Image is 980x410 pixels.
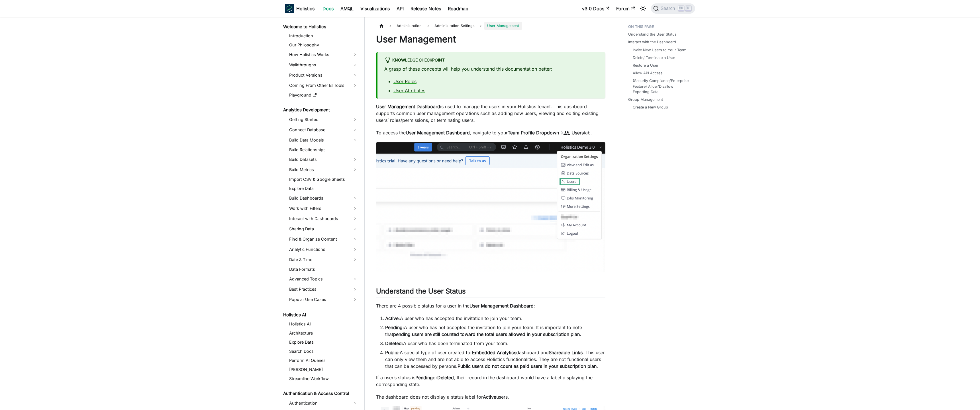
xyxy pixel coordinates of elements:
a: Understand the User Status [628,32,677,37]
button: Switch between dark and light mode (currently light mode) [638,4,648,13]
a: Our Philosophy [287,41,360,49]
a: Analytic Functions [287,245,360,254]
strong: User Management Dashboard [376,104,440,109]
a: AMQL [337,4,357,13]
a: Introduction [287,32,360,40]
a: User Roles [393,79,416,84]
a: Welcome to Holistics [281,23,360,31]
a: Release Notes [407,4,444,13]
h1: User Management [376,34,605,45]
h2: Understand the User Status [376,287,605,298]
a: Sharing Data [287,224,360,233]
strong: User Management Dashboard [469,303,534,309]
a: Group Management [628,97,663,102]
a: Holistics AI [287,320,360,328]
a: Authentication & Access Control [281,389,360,397]
strong: Pending [415,375,433,380]
a: Advanced Topics [287,274,360,284]
strong: User Management Dashboard [406,130,470,136]
a: Build Metrics [287,165,360,174]
a: Coming From Other BI Tools [287,81,360,90]
a: Invite New Users to Your Team [633,47,686,53]
a: Best Practices [287,285,360,294]
a: Import CSV & Google Sheets [287,175,360,183]
strong: pending users are still counted toward the total users allowed in your subscription plan. [393,331,581,337]
img: Holistics [285,4,294,13]
strong: Shareable Links [549,350,583,355]
span: Search [659,6,679,11]
span: User Management [484,22,522,30]
strong: Pending: [385,325,404,330]
a: Architecture [287,329,360,337]
li: A special type of user created for dashboard and . This user can only view them and are not able ... [385,349,605,370]
strong: Deleted: [385,341,403,346]
a: User Attributes [393,88,425,93]
b: Holistics [296,5,315,12]
a: Forum [613,4,638,13]
a: Product Versions [287,71,360,80]
kbd: K [685,6,691,11]
a: Build Dashboards [287,194,360,203]
span: Administration Settings [432,22,477,30]
a: Allow API Access [633,70,663,76]
span: Administration [394,22,424,30]
a: Playground [287,91,360,99]
a: HolisticsHolistics [285,4,315,13]
a: Work with Filters [287,204,360,213]
a: Search Docs [287,347,360,355]
a: Explore Data [287,338,360,346]
a: Create a New Group [633,104,668,110]
span: people [563,130,570,137]
a: Date & Time [287,255,360,264]
li: A user who has been terminated from your team. [385,340,605,347]
strong: Embedded Analytics [472,350,516,355]
a: Roadmap [444,4,472,13]
p: The dashboard does not display a status label for users. [376,393,605,400]
a: Interact with the Dashboard [628,39,676,45]
a: Authentication [287,399,360,408]
a: Delete/ Terminate a User [633,55,675,60]
p: There are 4 possible status for a user in the : [376,302,605,309]
strong: Active [483,394,496,400]
p: If a user’s status is or , their record in the dashboard would have a label displaying the corres... [376,374,605,388]
p: To access the , navigate to your -> tab. [376,129,605,137]
a: Perform AI Queries [287,356,360,364]
a: Docs [319,4,337,13]
a: Holistics AI [281,311,360,319]
a: (Security Compliance/Enterprise Feature) Allow/Disallow Exporting Data [633,78,689,95]
button: Search (Ctrl+K) [651,3,695,14]
a: Visualizations [357,4,393,13]
a: [PERSON_NAME] [287,366,360,374]
a: Analytics Development [281,106,360,114]
a: Data Formats [287,265,360,273]
div: Knowledge Checkpoint [384,57,599,64]
strong: Users [571,130,584,136]
nav: Docs sidebar [279,17,365,410]
a: Build Relationships [287,146,360,154]
strong: Deleted [437,375,454,380]
p: is used to manage the users in your Holistics tenant. This dashboard supports common user managem... [376,103,605,124]
strong: Team Profile Dropdown [508,130,559,136]
a: Popular Use Cases [287,295,360,304]
a: Streamline Workflow [287,375,360,383]
a: Find & Organize Content [287,235,360,244]
a: Build Data Models [287,136,360,145]
li: A user who has accepted the invitation to join your team. [385,315,605,322]
a: Restore a User [633,63,658,68]
p: A grasp of these concepts will help you understand this documentation better: [384,65,599,72]
a: API [393,4,407,13]
a: Interact with Dashboards [287,214,360,223]
li: A user who has not accepted the invitation to join your team. It is important to note that [385,324,605,338]
a: How Holistics Works [287,50,360,59]
strong: Public users do not count as paid users in your subscription plan. [458,363,598,369]
a: Home page [376,22,387,30]
strong: Active: [385,315,400,321]
a: Explore Data [287,184,360,192]
a: v3.0 Docs [579,4,613,13]
nav: Breadcrumbs [376,22,605,30]
a: Walkthroughs [287,60,360,69]
a: Getting Started [287,115,360,124]
a: Connect Database [287,125,360,134]
a: Build Datasets [287,155,360,164]
strong: Public: [385,350,400,355]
